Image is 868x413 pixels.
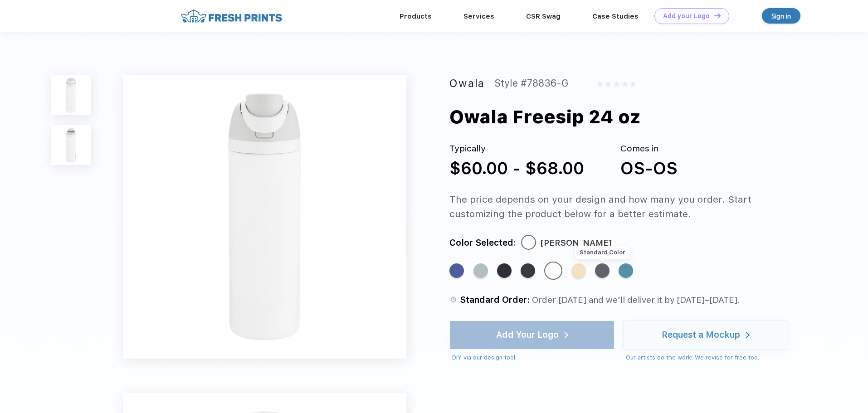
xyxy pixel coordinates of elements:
img: func=resize&h=640 [123,75,406,359]
span: Standard Order: [460,295,530,305]
div: Request a Mockup [662,330,740,340]
div: Color Selected: [449,236,516,250]
div: Typically [449,142,584,155]
img: DT [714,13,721,18]
div: [PERSON_NAME] [541,236,612,250]
div: Blue jay [449,263,464,278]
div: Comes in [620,142,678,155]
span: Order [DATE] and we’ll deliver it by [DATE]–[DATE]. [532,295,740,305]
div: Sign in [771,11,791,21]
div: Style #78836-G [494,75,568,92]
div: Off the grid [595,263,610,278]
div: $60.00 - $68.00 [449,155,584,181]
div: Calm waters [473,263,488,278]
div: Add your Logo [663,12,710,20]
div: Blue oasis [619,263,633,278]
div: The price depends on your design and how many you order. Start customizing the product below for ... [449,192,805,221]
div: Night safari [497,263,512,278]
img: white arrow [746,332,750,339]
div: Our artists do the work! We revise for free too. [626,353,788,362]
img: standard order [449,296,458,304]
div: Owala Freesip 24 oz [449,103,640,131]
img: func=resize&h=100 [51,125,91,165]
img: fo%20logo%202.webp [178,8,285,24]
img: gray_star.svg [597,81,603,87]
img: gray_star.svg [605,81,611,87]
div: DIY via our design tool. [452,353,614,362]
div: OS-OS [620,155,678,181]
div: Owala [449,75,485,92]
div: Sunny daze [571,263,586,278]
a: Products [400,12,432,20]
div: Shy marshmallow [546,263,561,278]
img: gray_star.svg [630,81,636,87]
img: gray_star.svg [622,81,628,87]
div: Very very dark [521,263,535,278]
a: Sign in [762,8,800,24]
img: func=resize&h=100 [51,75,91,115]
img: gray_star.svg [614,81,619,87]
